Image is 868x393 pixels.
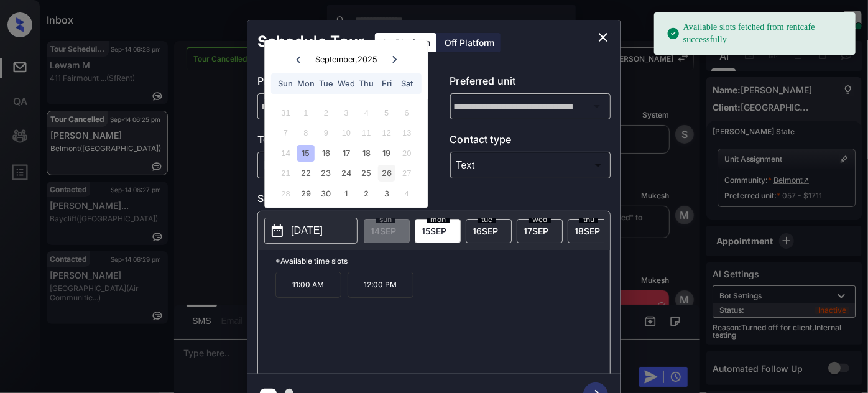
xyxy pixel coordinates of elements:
[318,75,335,92] div: Tue
[524,226,548,236] span: 17 SEP
[291,223,323,238] p: [DATE]
[358,104,375,121] div: Not available Thursday, September 4th, 2025
[338,165,354,182] div: Choose Wednesday, September 24th, 2025
[473,226,498,236] span: 16 SEP
[318,185,335,202] div: Choose Tuesday, September 30th, 2025
[358,124,375,141] div: Not available Thursday, September 11th, 2025
[358,145,375,162] div: Choose Thursday, September 18th, 2025
[269,103,423,203] div: month 2025-09
[338,124,354,141] div: Not available Wednesday, September 10th, 2025
[277,124,294,141] div: Not available Sunday, September 7th, 2025
[338,75,354,92] div: Wed
[358,75,375,92] div: Thu
[338,104,354,121] div: Not available Wednesday, September 3rd, 2025
[277,165,294,182] div: Not available Sunday, September 21st, 2025
[529,216,551,223] span: wed
[257,73,418,93] p: Preferred community
[348,272,413,298] p: 12:00 PM
[378,104,395,121] div: Not available Friday, September 5th, 2025
[277,104,294,121] div: Not available Sunday, August 31st, 2025
[378,165,395,182] div: Choose Friday, September 26th, 2025
[318,165,335,182] div: Choose Tuesday, September 23rd, 2025
[247,20,374,63] h2: Schedule Tour
[453,155,608,175] div: Text
[277,185,294,202] div: Not available Sunday, September 28th, 2025
[399,145,415,162] div: Not available Saturday, September 20th, 2025
[568,219,614,243] div: date-select
[378,185,395,202] div: Choose Friday, October 3rd, 2025
[297,145,314,162] div: Choose Monday, September 15th, 2025
[575,226,600,236] span: 18 SEP
[318,104,335,121] div: Not available Tuesday, September 2nd, 2025
[450,73,611,93] p: Preferred unit
[399,124,415,141] div: Not available Saturday, September 13th, 2025
[277,145,294,162] div: Not available Sunday, September 14th, 2025
[358,165,375,182] div: Choose Thursday, September 25th, 2025
[338,145,354,162] div: Choose Wednesday, September 17th, 2025
[358,185,375,202] div: Choose Thursday, October 2nd, 2025
[261,155,415,175] div: In Person
[478,216,496,223] span: tue
[338,185,354,202] div: Choose Wednesday, October 1st, 2025
[318,145,335,162] div: Choose Tuesday, September 16th, 2025
[399,75,415,92] div: Sat
[466,219,512,243] div: date-select
[399,185,415,202] div: Not available Saturday, October 4th, 2025
[438,33,501,52] div: Off Platform
[378,124,395,141] div: Not available Friday, September 12th, 2025
[378,145,395,162] div: Choose Friday, September 19th, 2025
[591,25,616,50] button: close
[667,16,846,51] div: Available slots fetched from rentcafe successfully
[257,132,418,152] p: Tour type
[297,124,314,141] div: Not available Monday, September 8th, 2025
[275,250,610,272] p: *Available time slots
[297,165,314,182] div: Choose Monday, September 22nd, 2025
[297,185,314,202] div: Choose Monday, September 29th, 2025
[257,191,611,211] p: Select slot
[264,218,358,244] button: [DATE]
[378,75,395,92] div: Fri
[275,272,341,298] p: 11:00 AM
[422,226,446,236] span: 15 SEP
[399,104,415,121] div: Not available Saturday, September 6th, 2025
[297,75,314,92] div: Mon
[315,55,377,64] div: September , 2025
[399,165,415,182] div: Not available Saturday, September 27th, 2025
[427,216,450,223] span: mon
[277,75,294,92] div: Sun
[517,219,563,243] div: date-select
[415,219,461,243] div: date-select
[375,33,436,52] div: On Platform
[579,216,598,223] span: thu
[297,104,314,121] div: Not available Monday, September 1st, 2025
[318,124,335,141] div: Not available Tuesday, September 9th, 2025
[450,132,611,152] p: Contact type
